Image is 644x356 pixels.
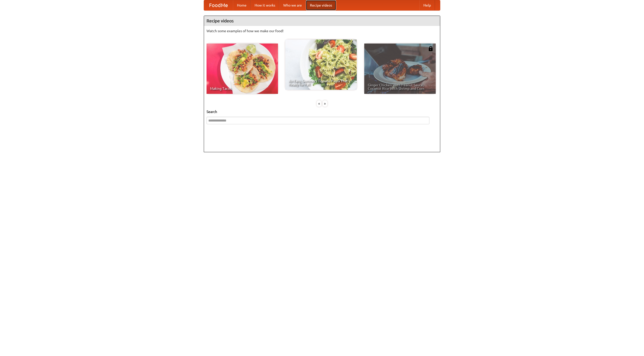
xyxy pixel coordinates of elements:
a: Home [233,0,251,10]
h5: Search [207,109,437,114]
div: « [317,100,321,107]
a: Help [419,0,435,10]
h4: Recipe videos [204,16,440,26]
a: How it works [251,0,279,10]
a: Recipe videos [306,0,336,10]
a: FoodMe [204,0,233,10]
p: Watch some examples of how we make our food! [207,28,437,33]
a: Who we are [279,0,306,10]
img: 483408.png [428,46,433,51]
a: An Easy, Summery Tomato Pasta That's Ready for Fall [285,39,357,90]
span: Making Tacos [210,87,274,90]
div: » [323,100,327,107]
span: An Easy, Summery Tomato Pasta That's Ready for Fall [289,79,353,86]
a: Making Tacos [207,44,278,94]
